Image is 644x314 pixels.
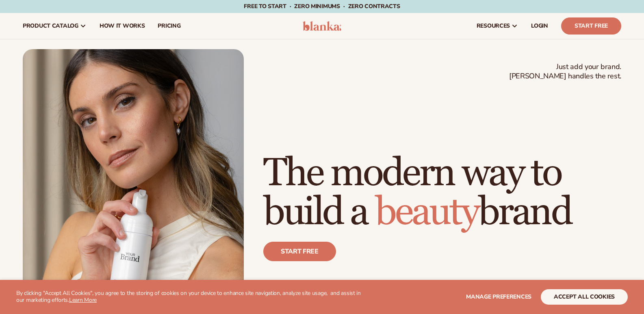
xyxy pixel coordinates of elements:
[69,296,97,304] a: Learn More
[561,17,621,35] a: Start Free
[263,242,336,261] a: Start free
[100,23,145,29] span: How It Works
[509,62,621,81] span: Just add your brand. [PERSON_NAME] handles the rest.
[389,277,450,295] p: 450+
[321,277,373,295] p: 4.9
[477,23,510,29] span: resources
[158,23,180,29] span: pricing
[151,13,187,39] a: pricing
[375,188,478,236] span: beauty
[303,21,341,31] img: logo
[466,293,531,301] span: Manage preferences
[16,290,362,304] p: By clicking "Accept All Cookies", you agree to the storing of cookies on your device to enhance s...
[525,13,555,39] a: LOGIN
[470,13,525,39] a: resources
[541,289,628,305] button: accept all cookies
[531,23,548,29] span: LOGIN
[263,154,621,232] h1: The modern way to build a brand
[16,13,93,39] a: product catalog
[244,2,400,10] span: Free to start · ZERO minimums · ZERO contracts
[263,277,305,295] p: 100K+
[23,23,78,29] span: product catalog
[93,13,152,39] a: How It Works
[466,289,531,305] button: Manage preferences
